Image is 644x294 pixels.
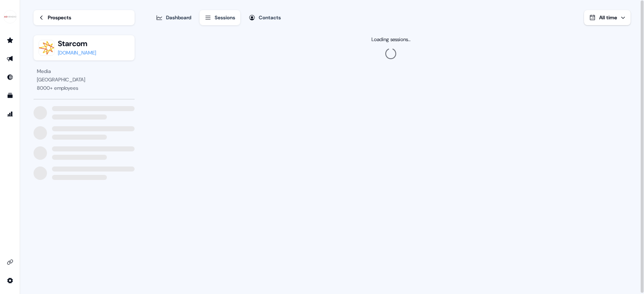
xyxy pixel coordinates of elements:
[215,13,235,22] div: Sessions
[3,274,17,287] a: Go to integrations
[151,10,196,25] button: Dashboard
[244,10,286,25] button: Contacts
[200,10,240,25] button: Sessions
[3,255,17,269] a: Go to integrations
[37,84,131,92] div: 8000 + employees
[58,39,96,49] button: Starcom
[58,49,96,57] a: [DOMAIN_NAME]
[166,13,191,22] div: Dashboard
[34,10,135,25] a: Prospects
[37,75,131,84] div: [GEOGRAPHIC_DATA]
[371,35,410,44] div: Loading sessions...
[584,10,631,25] button: All time
[48,13,71,22] div: Prospects
[259,13,281,22] div: Contacts
[3,89,17,102] a: Go to templates
[3,107,17,121] a: Go to attribution
[3,34,17,47] a: Go to prospects
[599,14,617,21] span: All time
[3,52,17,65] a: Go to outbound experience
[3,70,17,84] a: Go to Inbound
[37,67,131,75] div: Media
